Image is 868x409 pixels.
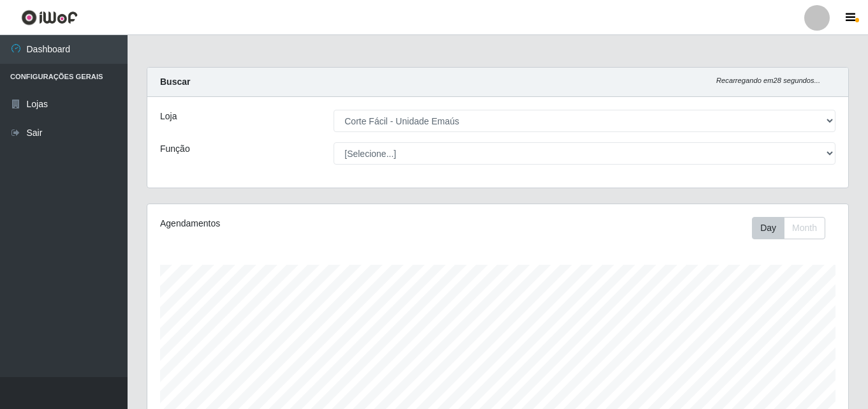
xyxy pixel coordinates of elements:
[160,142,190,156] label: Função
[160,217,430,230] div: Agendamentos
[784,217,825,239] button: Month
[752,217,825,239] div: First group
[160,77,190,87] strong: Buscar
[21,10,78,26] img: CoreUI Logo
[752,217,784,239] button: Day
[716,77,820,84] i: Recarregando em 28 segundos...
[752,217,835,239] div: Toolbar with button groups
[160,110,177,123] label: Loja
